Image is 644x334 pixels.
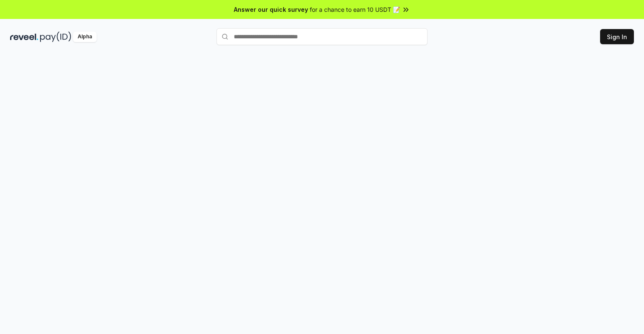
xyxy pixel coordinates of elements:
[310,5,400,14] span: for a chance to earn 10 USDT 📝
[40,32,71,42] img: pay_id
[600,29,634,44] button: Sign In
[73,32,97,42] div: Alpha
[234,5,308,14] span: Answer our quick survey
[10,32,38,42] img: reveel_dark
